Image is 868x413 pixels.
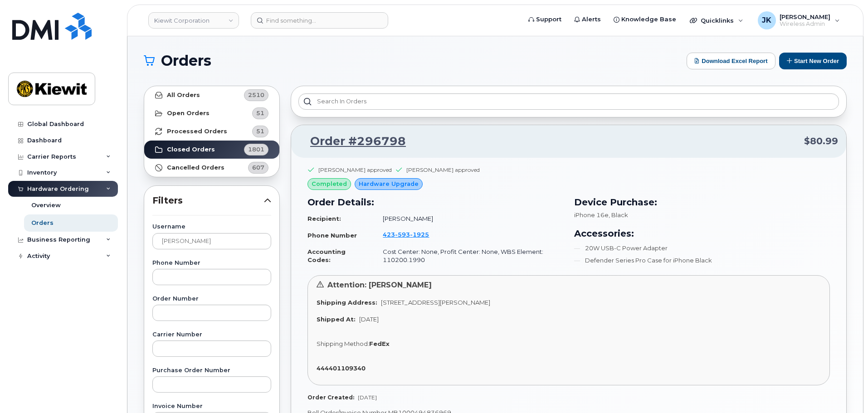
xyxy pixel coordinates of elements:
[152,368,271,374] label: Purchase Order Number
[161,54,211,68] span: Orders
[152,403,271,409] label: Invoice Number
[317,316,356,323] strong: Shipped At:
[574,195,830,209] h3: Device Purchase:
[410,231,429,238] span: 1925
[298,93,839,110] input: Search in orders
[359,180,419,188] span: Hardware Upgrade
[252,163,264,172] span: 607
[144,159,279,177] a: Cancelled Orders607
[395,231,410,238] span: 593
[167,146,215,153] strong: Closed Orders
[152,224,271,230] label: Username
[383,231,440,238] a: 4235931925
[318,166,392,174] div: [PERSON_NAME] approved
[375,211,563,227] td: [PERSON_NAME]
[152,332,271,338] label: Carrier Number
[375,244,563,268] td: Cost Center: None, Profit Center: None, WBS Element: 110200.1990
[312,180,347,188] span: completed
[369,340,390,347] strong: FedEx
[406,166,480,174] div: [PERSON_NAME] approved
[144,141,279,159] a: Closed Orders1801
[574,211,609,219] span: iPhone 16e
[256,127,264,136] span: 51
[829,374,861,406] iframe: Messenger Launcher
[144,104,279,122] a: Open Orders51
[317,364,366,372] strong: 444401109340
[383,231,429,238] span: 423
[144,86,279,104] a: All Orders2510
[358,394,377,401] span: [DATE]
[317,340,369,347] span: Shipping Method:
[779,53,847,69] button: Start New Order
[144,122,279,141] a: Processed Orders51
[307,215,341,222] strong: Recipient:
[307,248,346,264] strong: Accounting Codes:
[317,364,369,372] a: 444401109340
[152,194,264,207] span: Filters
[248,91,264,99] span: 2510
[307,232,357,239] strong: Phone Number
[687,53,775,69] button: Download Excel Report
[307,195,563,209] h3: Order Details:
[574,227,830,240] h3: Accessories:
[327,281,432,289] span: Attention: [PERSON_NAME]
[381,299,490,306] span: [STREET_ADDRESS][PERSON_NAME]
[804,135,838,148] span: $80.99
[307,394,354,401] strong: Order Created:
[167,164,224,171] strong: Cancelled Orders
[574,244,830,253] li: 20W USB-C Power Adapter
[359,316,379,323] span: [DATE]
[167,128,227,135] strong: Processed Orders
[248,145,264,154] span: 1801
[167,110,210,117] strong: Open Orders
[152,296,271,302] label: Order Number
[256,109,264,117] span: 51
[167,92,200,99] strong: All Orders
[609,211,628,219] span: , Black
[152,260,271,266] label: Phone Number
[317,299,377,306] strong: Shipping Address:
[299,133,406,150] a: Order #296798
[574,256,830,265] li: Defender Series Pro Case for iPhone Black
